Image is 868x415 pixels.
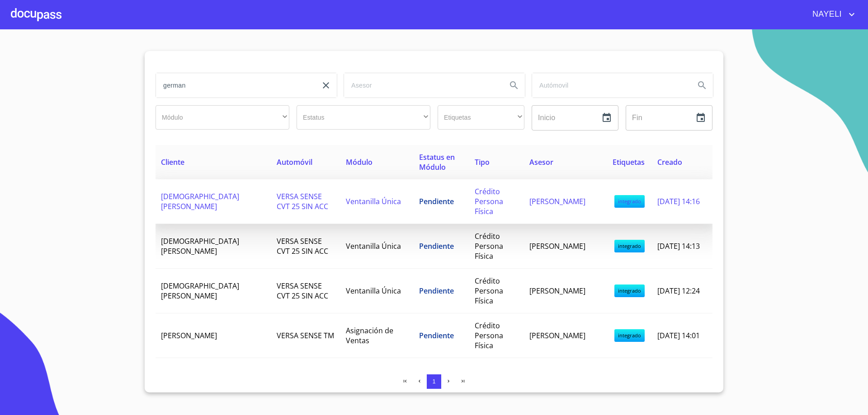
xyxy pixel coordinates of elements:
span: NAYELI [806,7,846,22]
span: Crédito Persona Física [475,321,503,350]
span: VERSA SENSE CVT 25 SIN ACC [277,236,328,256]
span: Ventanilla Única [346,196,401,206]
span: [PERSON_NAME] [529,331,585,340]
span: integrado [614,284,645,297]
span: Cliente [161,157,184,167]
span: VERSA SENSE CVT 25 SIN ACC [277,281,328,301]
span: Automóvil [277,157,312,167]
span: Asesor [529,157,553,167]
button: Search [691,75,713,96]
button: account of current user [806,7,857,22]
span: Estatus en Módulo [419,152,455,172]
span: integrado [614,195,645,208]
span: Ventanilla Única [346,241,401,251]
span: Pendiente [419,331,454,340]
span: [DEMOGRAPHIC_DATA] [PERSON_NAME] [161,191,239,211]
input: search [156,73,311,98]
span: Crédito Persona Física [475,187,503,216]
span: [DEMOGRAPHIC_DATA] [PERSON_NAME] [161,281,239,301]
span: integrado [614,329,645,342]
input: search [532,73,688,98]
span: [PERSON_NAME] [161,331,217,340]
span: Pendiente [419,196,454,206]
span: Tipo [475,157,490,167]
span: [DATE] 14:01 [657,331,700,340]
span: VERSA SENSE TM [277,331,334,340]
button: 1 [427,374,441,389]
span: [PERSON_NAME] [529,286,585,296]
span: VERSA SENSE CVT 25 SIN ACC [277,191,328,211]
span: [DATE] 12:24 [657,286,700,296]
div: ​ [438,105,524,130]
span: [PERSON_NAME] [529,196,585,206]
span: Crédito Persona Física [475,276,503,306]
span: Creado [657,157,682,167]
span: Pendiente [419,286,454,296]
span: Pendiente [419,241,454,251]
span: Etiquetas [613,157,645,167]
span: Crédito Persona Física [475,365,503,395]
span: Módulo [346,157,373,167]
div: ​ [156,105,289,130]
span: [PERSON_NAME] [529,241,585,251]
span: [DATE] 14:13 [657,241,700,251]
span: [DEMOGRAPHIC_DATA] [PERSON_NAME] [161,236,239,256]
span: integrado [614,240,645,252]
input: search [344,73,500,98]
span: Ventanilla Única [346,286,401,296]
span: 1 [432,378,435,385]
span: [DATE] 14:16 [657,196,700,206]
div: ​ [297,105,430,130]
button: Search [503,75,525,96]
span: Crédito Persona Física [475,231,503,261]
button: clear input [315,75,337,96]
span: Asignación de Ventas [346,326,393,345]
